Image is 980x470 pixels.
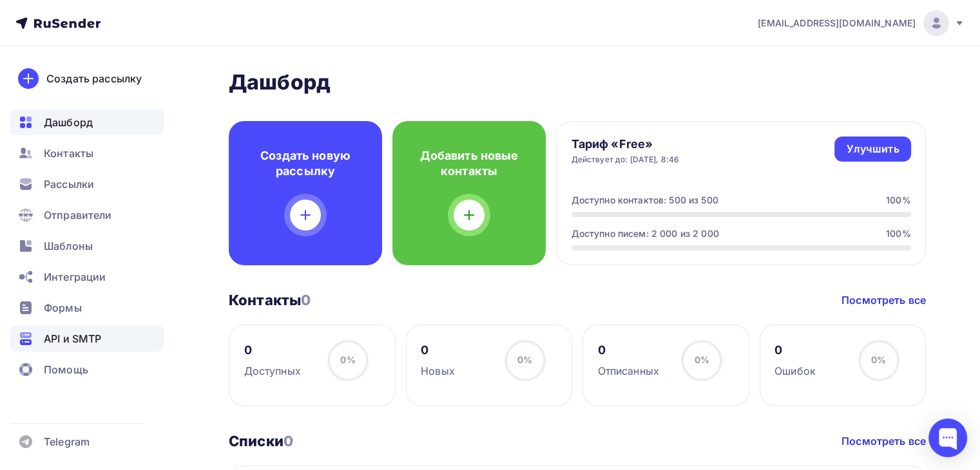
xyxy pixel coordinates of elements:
span: Рассылки [44,176,94,192]
h3: Списки [229,432,293,450]
h3: Контакты [229,291,311,309]
div: 0 [421,343,455,358]
span: Контакты [44,146,93,161]
div: 0 [774,343,816,358]
div: 100% [886,194,911,207]
div: Действует до: [DATE], 8:46 [572,155,680,165]
span: [EMAIL_ADDRESS][DOMAIN_NAME] [758,17,916,30]
a: Посмотреть все [841,292,926,308]
div: Отписанных [598,363,659,379]
span: 0 [283,433,293,449]
a: [EMAIL_ADDRESS][DOMAIN_NAME] [758,10,965,36]
span: Интеграции [44,269,106,285]
span: Помощь [44,362,88,377]
h2: Дашборд [229,70,926,95]
span: Дашборд [44,115,93,130]
div: 0 [244,343,301,358]
div: 0 [598,343,659,358]
a: Контакты [10,140,164,166]
div: Новых [421,363,455,379]
div: 100% [886,227,911,240]
span: 0% [871,354,886,365]
span: Шаблоны [44,238,93,254]
div: Создать рассылку [46,71,142,86]
span: API и SMTP [44,331,101,346]
span: Telegram [44,434,90,449]
span: Отправители [44,207,112,223]
a: Рассылки [10,171,164,197]
span: 0% [694,354,709,365]
span: 0% [517,354,532,365]
a: Отправители [10,202,164,228]
span: 0% [340,354,355,365]
h4: Добавить новые контакты [413,148,525,179]
a: Формы [10,295,164,321]
a: Шаблоны [10,233,164,259]
h4: Создать новую рассылку [249,148,361,179]
span: 0 [301,292,311,308]
div: Доступных [244,363,301,379]
h4: Тариф «Free» [572,136,680,152]
a: Посмотреть все [841,433,926,449]
div: Доступно писем: 2 000 из 2 000 [572,227,719,240]
div: Ошибок [774,363,816,379]
span: Формы [44,300,82,315]
div: Доступно контактов: 500 из 500 [572,194,718,207]
div: Улучшить [846,142,899,156]
a: Дашборд [10,109,164,135]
